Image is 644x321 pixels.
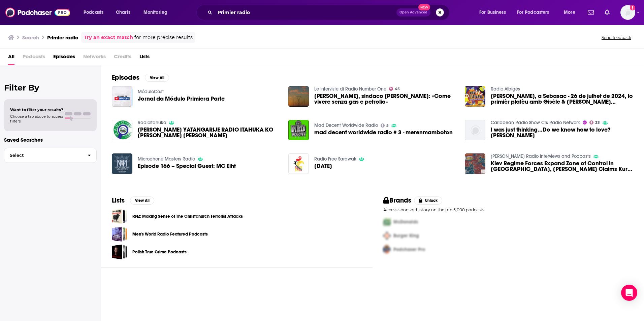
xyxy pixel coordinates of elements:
button: open menu [559,7,584,18]
span: McDonalds [393,219,418,225]
img: Kiev Regime Forces Expand Zone of Control in Kursk, Zelensky Claims Kursk Incursion Proves Russia... [465,153,485,174]
span: Podchaser Pro [393,247,425,252]
p: Saved Searches [4,137,97,143]
img: Episode 166 – Special Guest: MC Eiht [112,153,132,174]
a: Men's World Radio Featured Podcasts [132,230,208,238]
span: New [418,4,430,10]
span: for more precise results [134,34,193,41]
span: mad decent worldwide radio # 3 - merenmamboton [314,130,453,135]
a: Show notifications dropdown [585,7,597,18]
img: mad decent worldwide radio # 3 - merenmamboton [288,120,309,140]
div: Open Intercom Messenger [621,285,637,301]
a: Episodes [53,51,75,65]
img: Nòv’Estivada, a Sebasac - 26 de julhet de 2024, lo primièr platèu amb Gisèle & Clementine - BLANC... [465,86,485,107]
img: Primiero San Martino di Castrozza, sindaco Depaoli: «Come vivere senza gas e petrolio» [288,86,309,107]
a: Try an exact match [84,34,133,41]
span: For Business [479,8,506,17]
button: Send feedback [600,35,633,40]
span: 5 [386,124,389,127]
img: Jornal da Módulo Primiera Parte [112,86,132,107]
a: 18 January 2023 [314,163,332,169]
h2: Lists [112,196,125,205]
a: Show notifications dropdown [602,7,612,18]
span: Burger King [393,233,419,239]
h3: Primier radio [47,34,78,41]
span: Charts [116,8,130,17]
button: View All [145,74,169,82]
a: Men's World Radio Featured Podcasts [112,226,127,242]
img: I was just thinking...Do we know how to love? Dr. Amos Wilson [465,120,485,140]
h2: Brands [383,196,411,205]
span: 45 [395,87,400,91]
a: Lists [139,51,150,65]
a: 45 [389,87,400,91]
a: RNZ: Making Sense of The Christchurch Terrorist Attacks [132,213,243,220]
span: Select [4,153,82,157]
img: User Profile [620,5,635,20]
span: Credits [114,51,131,65]
button: Open AdvancedNew [396,8,430,16]
p: Access sponsor history on the top 5,000 podcasts. [383,207,633,212]
a: All [8,51,14,65]
h2: Episodes [112,73,139,82]
svg: Add a profile image [630,5,635,10]
button: Unlock [414,197,443,205]
span: [DATE] [314,163,332,169]
span: For Podcasters [517,8,549,17]
img: Podchaser - Follow, Share and Rate Podcasts [5,6,70,19]
a: 5 [381,123,389,128]
a: Polish True Crime Podcasts [132,248,187,256]
span: Polish True Crime Podcasts [112,244,127,259]
input: Search podcasts, credits, & more... [215,7,396,18]
a: RNZ: Making Sense of The Christchurch Terrorist Attacks [112,209,127,224]
a: Charts [111,7,134,18]
span: Kiev Regime Forces Expand Zone of Control in [GEOGRAPHIC_DATA], [PERSON_NAME] Claims Kursk Incurs... [491,160,633,172]
a: Radio Albigés [491,86,520,92]
a: Le Interviste di Radio Number One [314,86,386,92]
span: [PERSON_NAME], a Sebasac - 26 de julhet de 2024, lo primièr platèu amb Gisèle & [PERSON_NAME] CAS... [491,93,633,105]
a: Primiero San Martino di Castrozza, sindaco Depaoli: «Come vivere senza gas e petrolio» [314,93,457,105]
span: Choose a tab above to access filters. [10,114,63,123]
span: Logged in as smacnaughton [620,5,635,20]
div: Search podcasts, credits, & more... [203,5,456,20]
a: Episode 166 – Special Guest: MC Eiht [138,163,236,169]
span: Networks [83,51,106,65]
a: 33 [589,120,600,124]
span: Podcasts [84,8,103,17]
span: 33 [595,121,600,124]
a: RadioItahuka [138,120,166,126]
img: FAUSTIN TWAGIRAMUNGU YATANGARIJE RADIO ITAHUKA KO PAUL KAGAME ARI UMUNYAKINYOMA [112,120,132,140]
img: 18 January 2023 [288,153,309,174]
a: ListsView All [112,196,154,205]
span: Podcasts [23,51,45,65]
button: open menu [139,7,176,18]
a: Mad Decent Worldwide Radio [314,122,378,128]
a: Mark Sleboda's Radio Interviews and Podcasts [491,153,591,159]
img: Second Pro Logo [381,229,393,243]
a: Jornal da Módulo Primiera Parte [138,96,225,102]
a: Nòv’Estivada, a Sebasac - 26 de julhet de 2024, lo primièr platèu amb Gisèle & Clementine - BLANC... [491,93,633,105]
button: Show profile menu [620,5,635,20]
h2: Filter By [4,83,97,93]
span: [PERSON_NAME], sindaco [PERSON_NAME]: «Come vivere senza gas e petrolio» [314,93,457,105]
button: open menu [79,7,112,18]
button: View All [130,197,154,205]
button: open menu [475,7,514,18]
a: FAUSTIN TWAGIRAMUNGU YATANGARIJE RADIO ITAHUKA KO PAUL KAGAME ARI UMUNYAKINYOMA [138,127,280,138]
span: Want to filter your results? [10,107,63,112]
button: Select [4,148,97,163]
